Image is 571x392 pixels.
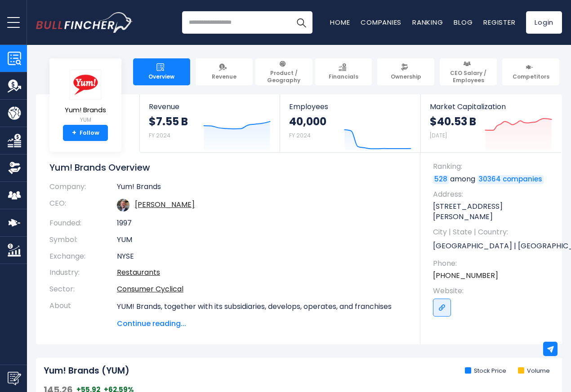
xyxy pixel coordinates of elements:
small: [DATE] [430,132,447,139]
td: 1997 [117,215,407,232]
span: Ranking: [433,162,553,172]
a: Ownership [377,58,434,85]
a: Consumer Cyclical [117,284,183,294]
strong: + [72,129,76,137]
span: Market Capitalization [430,102,552,111]
a: Register [483,18,515,27]
a: Product / Geography [255,58,312,85]
th: CEO: [49,195,117,215]
h2: Yum! Brands (YUM) [44,366,129,377]
img: david-gibbs.jpg [117,199,129,211]
a: 30364 companies [477,175,544,184]
strong: $7.55 B [149,115,188,128]
th: Company: [49,182,117,195]
span: Address: [433,189,553,199]
td: Yum! Brands [117,182,407,195]
button: Search [290,11,312,34]
a: Login [526,11,562,34]
a: +Follow [63,125,108,141]
span: City | State | Country: [433,227,553,237]
span: Competitors [513,73,549,80]
strong: 40,000 [289,115,326,128]
p: [STREET_ADDRESS][PERSON_NAME] [433,202,553,222]
small: YUM [65,116,106,124]
a: Companies [361,18,401,27]
a: Competitors [502,58,559,85]
a: [PHONE_NUMBER] [433,271,498,281]
a: Yum! Brands YUM [64,69,107,125]
span: Ownership [391,73,421,80]
span: Overview [148,73,174,80]
li: Volume [518,367,550,375]
th: Founded: [49,215,117,232]
strong: $40.53 B [430,115,476,128]
a: Overview [133,58,190,85]
span: Revenue [149,102,271,111]
a: Financials [315,58,372,85]
span: Yum! Brands [65,106,106,114]
p: among [433,174,553,184]
a: Revenue [196,58,253,85]
span: Revenue [212,73,236,80]
img: Bullfincher logo [36,12,133,33]
a: Go to homepage [36,12,133,33]
td: YUM [117,232,407,248]
a: Blog [454,18,473,27]
span: Financials [329,73,358,80]
th: Symbol: [49,232,117,248]
th: About [49,298,117,329]
span: Continue reading... [117,318,407,329]
span: CEO Salary / Employees [444,70,493,84]
a: Home [330,18,350,27]
span: Phone: [433,259,553,269]
th: Sector: [49,281,117,298]
a: Go to link [433,299,451,317]
th: Exchange: [49,248,117,265]
th: Industry: [49,264,117,281]
p: [GEOGRAPHIC_DATA] | [GEOGRAPHIC_DATA] | US [433,240,553,253]
a: Ranking [412,18,443,27]
img: Ownership [8,161,21,175]
small: FY 2024 [289,132,311,139]
a: Restaurants [117,267,160,277]
span: Employees [289,102,411,111]
small: FY 2024 [149,132,170,139]
a: Revenue $7.55 B FY 2024 [140,94,280,152]
a: 528 [433,175,449,184]
h1: Yum! Brands Overview [49,162,407,173]
span: Website: [433,286,553,296]
td: NYSE [117,248,407,265]
a: Market Capitalization $40.53 B [DATE] [421,94,561,152]
a: ceo [135,199,195,210]
li: Stock Price [465,367,506,375]
span: Product / Geography [259,70,308,84]
a: Employees 40,000 FY 2024 [280,94,420,152]
a: CEO Salary / Employees [440,58,497,85]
